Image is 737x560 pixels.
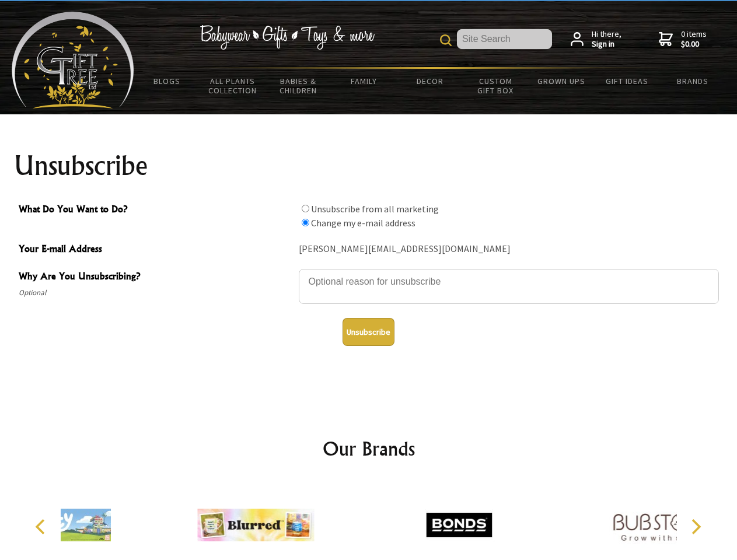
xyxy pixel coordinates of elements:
img: Babywear - Gifts - Toys & more [200,25,375,50]
span: Why Are You Unsubscribing? [19,269,293,286]
label: Change my e-mail address [311,217,415,229]
img: Babyware - Gifts - Toys and more... [12,12,134,108]
span: 0 items [681,29,707,50]
span: Hi there, [592,29,621,50]
a: Gift Ideas [594,69,660,93]
button: Unsubscribe [343,318,394,346]
a: Family [331,69,397,93]
textarea: Why Are You Unsubscribing? [299,269,719,304]
a: 0 items$0.00 [659,29,707,50]
span: Your E-mail Address [19,242,293,258]
a: BLOGS [134,69,200,93]
div: [PERSON_NAME][EMAIL_ADDRESS][DOMAIN_NAME] [299,240,719,258]
a: Grown Ups [528,69,594,93]
a: Hi there,Sign in [571,29,621,50]
h1: Unsubscribe [14,152,724,180]
h2: Our Brands [23,435,714,463]
span: What Do You Want to Do? [19,202,293,219]
a: All Plants Collection [200,69,266,103]
input: What Do You Want to Do? [302,205,309,212]
input: Site Search [457,29,552,49]
strong: Sign in [592,39,621,50]
span: Optional [19,286,293,300]
a: Decor [397,69,463,93]
strong: $0.00 [681,39,707,50]
button: Next [683,514,708,540]
img: product search [440,34,452,46]
button: Previous [29,514,55,540]
a: Babies & Children [266,69,331,103]
a: Custom Gift Box [463,69,529,103]
label: Unsubscribe from all marketing [311,203,439,215]
a: Brands [660,69,726,93]
input: What Do You Want to Do? [302,219,309,226]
